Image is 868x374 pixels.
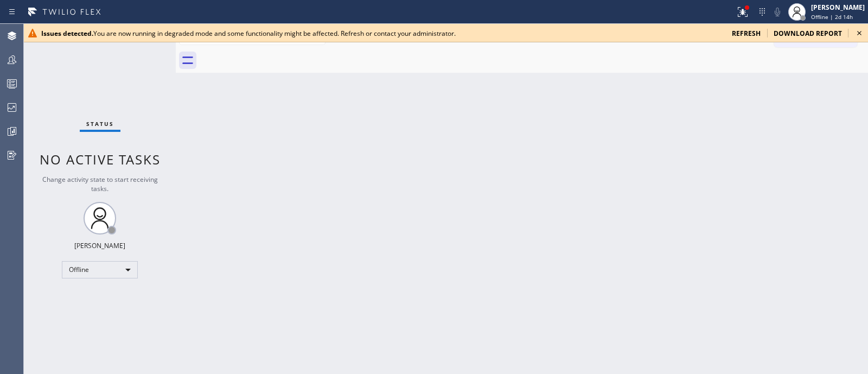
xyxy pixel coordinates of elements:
div: [PERSON_NAME] [811,3,865,12]
div: Offline [62,261,138,278]
span: No active tasks [40,150,161,168]
span: Status [86,120,114,128]
div: You are now running in degraded mode and some functionality might be affected. Refresh or contact... [41,29,723,38]
span: Offline | 2d 14h [811,13,853,21]
b: Issues detected. [41,29,93,38]
div: [PERSON_NAME] [74,241,125,250]
span: Change activity state to start receiving tasks. [42,175,158,193]
button: Mute [770,4,785,20]
span: download report [774,29,842,38]
span: refresh [732,29,761,38]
